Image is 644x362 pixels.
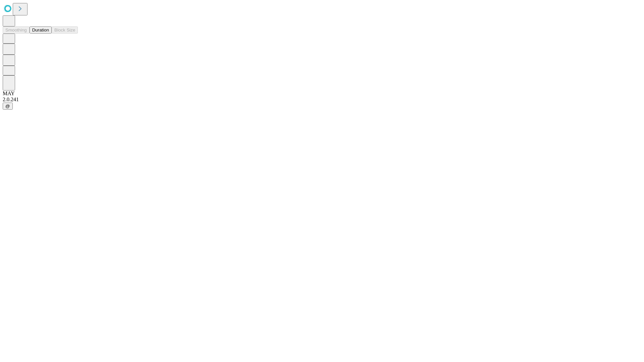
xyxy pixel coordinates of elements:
button: @ [3,103,13,110]
div: 2.0.241 [3,97,641,103]
button: Smoothing [3,26,30,34]
button: Duration [30,26,52,34]
div: MAY [3,90,641,97]
button: Block Size [52,26,78,34]
span: @ [5,104,10,109]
